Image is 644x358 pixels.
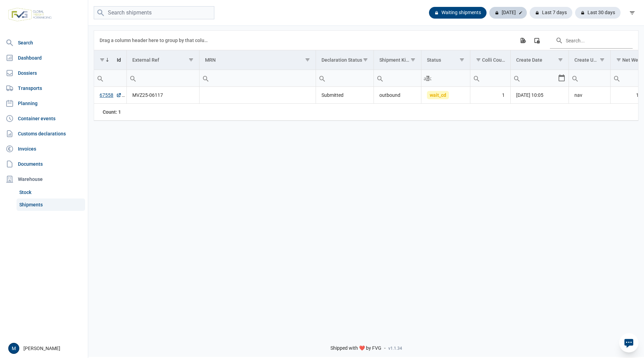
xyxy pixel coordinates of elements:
div: Search box [421,70,434,86]
a: Container events [3,112,85,125]
input: Filter cell [316,70,374,86]
div: Warehouse [3,172,85,186]
span: Show filter options for column 'Id' [100,57,105,62]
div: Last 30 days [575,7,621,19]
td: Column Colli Count [470,50,510,70]
td: Column Status [421,50,470,70]
input: Filter cell [470,70,510,86]
td: Column External Ref [126,50,199,70]
td: Column MRN [199,50,316,70]
span: Shipped with ❤️ by FVG [330,345,381,351]
div: Search box [316,70,328,86]
div: Id Count: 1 [100,109,121,115]
input: Filter cell [127,70,199,86]
span: v1.1.34 [388,346,402,351]
a: Shipments [17,198,85,211]
div: MRN [205,57,216,63]
div: Drag a column header here to group by that column [100,35,210,46]
td: MVZ25-06117 [126,87,199,104]
span: wait_cd [427,91,449,99]
span: Show filter options for column 'External Ref' [188,57,194,62]
input: Filter cell [374,70,421,86]
div: Search box [94,70,106,86]
div: Shipment Kind [379,57,410,63]
div: Search box [200,70,212,86]
div: External Ref [132,57,159,63]
input: Filter cell [511,70,558,86]
td: Filter cell [470,70,510,87]
a: Invoices [3,142,85,156]
div: Declaration Status [321,57,362,63]
input: Search shipments [94,6,214,20]
div: Search box [470,70,483,86]
img: FVG - Global freight forwarding [6,5,54,24]
div: Search box [511,70,523,86]
span: [DATE] 10:05 [516,92,543,98]
span: Show filter options for column 'Status' [459,57,464,62]
div: Export all data to Excel [517,34,529,47]
td: nav [569,87,610,104]
input: Filter cell [421,70,470,86]
span: Show filter options for column 'Declaration Status' [363,57,368,62]
div: Waiting shipments [429,7,487,19]
div: Create Date [516,57,542,63]
div: Column Chooser [531,34,543,47]
td: Column Create User [569,50,610,70]
div: Last 7 days [530,7,572,19]
td: Column Id [94,50,126,70]
div: Status [427,57,441,63]
a: Transports [3,81,85,95]
div: Data grid with 1 rows and 18 columns [94,31,638,121]
div: Search box [569,70,581,86]
span: Show filter options for column 'Create User' [600,57,605,62]
span: Show filter options for column 'Net Weight' [616,57,621,62]
div: Colli Count [482,57,505,63]
td: Column Create Date [510,50,569,70]
td: Column Declaration Status [316,50,374,70]
span: - [384,345,386,351]
td: Filter cell [510,70,569,87]
a: 67558 [100,92,122,99]
div: Select [558,70,566,86]
a: Dossiers [3,66,85,80]
div: Search box [127,70,139,86]
div: Id [117,57,121,63]
td: Column Shipment Kind [374,50,421,70]
div: filter [626,7,638,19]
span: Show filter options for column 'Create Date' [558,57,563,62]
div: [DATE] [489,7,527,19]
a: Dashboard [3,51,85,65]
div: Search box [611,70,623,86]
div: Data grid toolbar [100,31,633,50]
a: Documents [3,157,85,171]
input: Filter cell [569,70,610,86]
a: Stock [17,186,85,198]
span: Show filter options for column 'MRN' [305,57,310,62]
a: Planning [3,96,85,110]
input: Search in the data grid [550,32,633,49]
div: [PERSON_NAME] [8,343,84,354]
div: Create User [574,57,599,63]
span: Show filter options for column 'Shipment Kind' [410,57,416,62]
button: M [8,343,19,354]
td: outbound [374,87,421,104]
div: Search box [374,70,386,86]
a: Search [3,36,85,50]
input: Filter cell [200,70,316,86]
td: Submitted [316,87,374,104]
a: Customs declarations [3,127,85,141]
input: Filter cell [94,70,126,86]
td: 1 [470,87,510,104]
span: Show filter options for column 'Colli Count' [476,57,481,62]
